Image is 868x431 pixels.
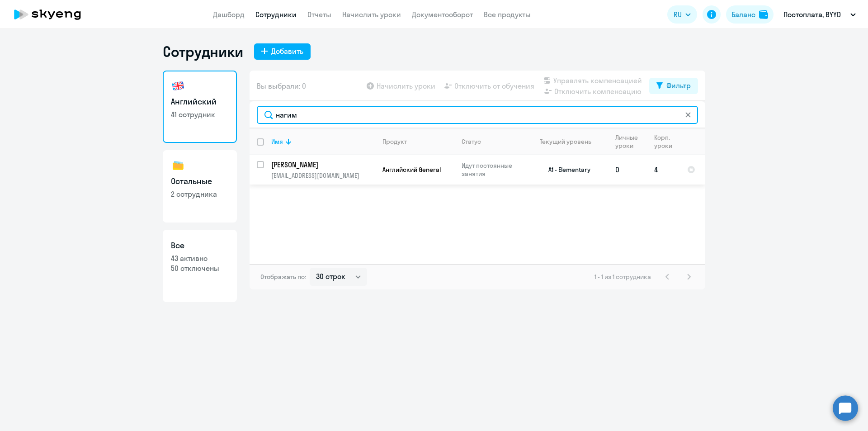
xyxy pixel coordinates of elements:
[666,80,691,91] div: Фильтр
[654,133,674,150] div: Корп. уроки
[615,133,641,150] div: Личные уроки
[171,263,229,273] p: 50 отключены
[171,79,185,93] img: english
[271,46,303,57] div: Добавить
[382,137,454,146] div: Продукт
[254,43,311,60] button: Добавить
[271,137,375,146] div: Имя
[342,10,401,19] a: Начислить уроки
[540,137,591,146] div: Текущий уровень
[163,230,237,302] a: Все43 активно50 отключены
[649,78,698,94] button: Фильтр
[594,273,651,281] span: 1 - 1 из 1 сотрудника
[171,175,229,187] h3: Остальные
[271,160,375,170] a: [PERSON_NAME]
[654,133,679,150] div: Корп. уроки
[462,137,524,146] div: Статус
[171,253,229,263] p: 43 активно
[382,166,441,174] span: Английский General
[257,81,306,91] span: Вы выбрали: 0
[615,133,646,150] div: Личные уроки
[260,273,306,281] span: Отображать по:
[462,161,524,178] p: Идут постоянные занятия
[171,189,229,199] p: 2 сотрудника
[271,160,373,170] p: [PERSON_NAME]
[779,4,860,25] button: Постоплата, BYYD
[271,171,375,180] p: [EMAIL_ADDRESS][DOMAIN_NAME]
[257,106,698,124] input: Поиск по имени, email, продукту или статусу
[759,10,768,19] img: balance
[462,137,481,146] div: Статус
[531,137,608,146] div: Текущий уровень
[726,5,774,24] button: Балансbalance
[163,43,243,61] h1: Сотрудники
[163,71,237,143] a: Английский41 сотрудник
[667,5,697,24] button: RU
[674,9,682,20] span: RU
[171,96,229,108] h3: Английский
[783,9,841,20] p: Постоплата, BYYD
[484,10,531,19] a: Все продукты
[171,158,185,173] img: others
[731,9,755,20] div: Баланс
[382,137,407,146] div: Продукт
[255,10,297,19] a: Сотрудники
[307,10,331,19] a: Отчеты
[271,137,283,146] div: Имя
[647,155,680,185] td: 4
[213,10,245,19] a: Дашборд
[412,10,473,19] a: Документооборот
[171,240,229,251] h3: Все
[163,150,237,223] a: Остальные2 сотрудника
[608,155,647,185] td: 0
[524,155,608,185] td: A1 - Elementary
[171,109,229,119] p: 41 сотрудник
